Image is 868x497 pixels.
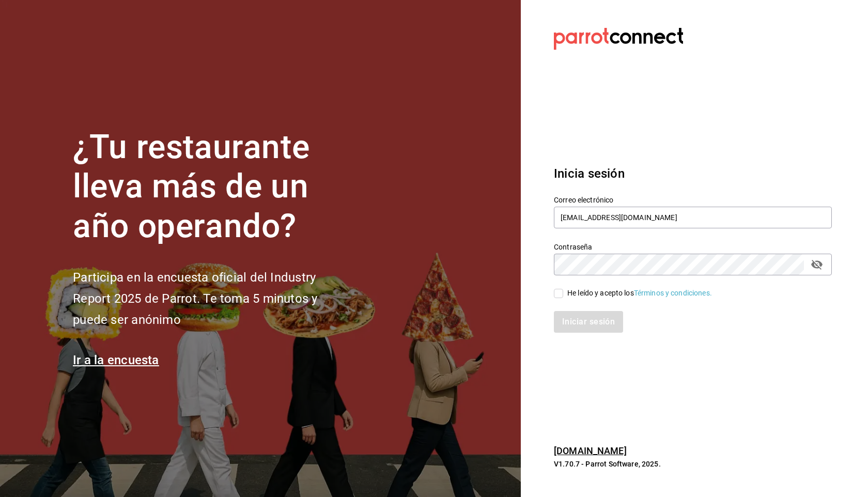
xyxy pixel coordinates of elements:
[567,288,712,299] div: He leído y acepto los
[73,128,352,246] h1: ¿Tu restaurante lleva más de un año operando?
[634,289,712,297] a: Términos y condiciones.
[808,256,826,273] button: passwordField
[554,445,627,456] a: [DOMAIN_NAME]
[554,459,832,469] p: V1.70.7 - Parrot Software, 2025.
[73,353,159,367] a: Ir a la encuesta
[554,243,832,250] label: Contraseña
[554,207,832,228] input: Ingresa tu correo electrónico
[73,267,352,330] h2: Participa en la encuesta oficial del Industry Report 2025 de Parrot. Te toma 5 minutos y puede se...
[554,164,832,183] h3: Inicia sesión
[554,196,832,203] label: Correo electrónico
